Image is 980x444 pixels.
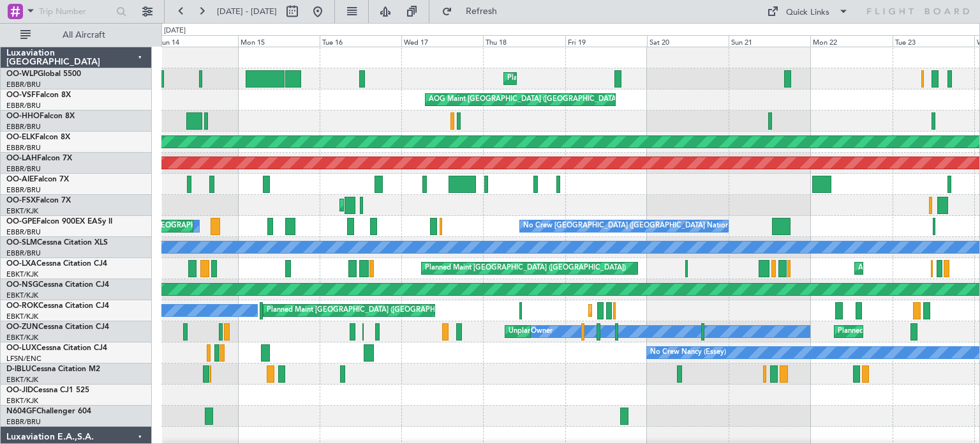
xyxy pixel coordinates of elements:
span: OO-ELK [6,134,35,141]
div: Tue 23 [893,35,974,47]
a: OO-LUXCessna Citation CJ4 [6,344,107,352]
span: OO-SLM [6,239,37,247]
button: Quick Links [761,1,855,22]
div: Planned Maint [GEOGRAPHIC_DATA] ([GEOGRAPHIC_DATA]) [425,259,626,278]
span: OO-ROK [6,302,38,310]
button: Refresh [436,1,512,22]
div: AOG Maint Kortrijk-[GEOGRAPHIC_DATA] [343,195,482,215]
div: Wed 17 [401,35,483,47]
a: EBBR/BRU [6,143,41,153]
span: OO-AIE [6,176,34,183]
a: EBKT/KJK [6,333,38,342]
span: OO-GPE [6,218,36,226]
div: Fri 19 [565,35,647,47]
div: Tue 16 [320,35,401,47]
span: OO-VSF [6,91,36,99]
a: OO-HHOFalcon 8X [6,112,75,120]
span: Refresh [455,7,509,16]
a: OO-AIEFalcon 7X [6,176,69,183]
div: No Crew Nancy (Essey) [650,343,726,362]
a: OO-GPEFalcon 900EX EASy II [6,218,112,226]
a: D-IBLUCessna Citation M2 [6,365,100,373]
a: OO-ROKCessna Citation CJ4 [6,302,109,310]
a: EBBR/BRU [6,249,41,258]
span: D-IBLU [6,365,31,373]
div: Planned Maint Liege [507,69,574,88]
a: EBBR/BRU [6,417,41,427]
div: No Crew [GEOGRAPHIC_DATA] ([GEOGRAPHIC_DATA] National) [523,217,737,236]
a: EBKT/KJK [6,396,38,406]
a: OO-SLMCessna Citation XLS [6,239,108,247]
div: Quick Links [786,6,829,19]
span: OO-FSX [6,197,36,204]
span: All Aircraft [33,31,135,40]
a: EBBR/BRU [6,80,41,89]
a: OO-LAHFalcon 7X [6,155,72,162]
div: Planned Maint [GEOGRAPHIC_DATA] ([GEOGRAPHIC_DATA]) [267,301,468,320]
div: Unplanned Maint [GEOGRAPHIC_DATA]-[GEOGRAPHIC_DATA] [509,322,715,341]
a: OO-LXACessna Citation CJ4 [6,260,107,268]
a: EBBR/BRU [6,122,41,132]
span: N604GF [6,408,36,415]
input: Trip Number [39,2,112,21]
a: OO-WLPGlobal 5500 [6,70,81,78]
a: OO-VSFFalcon 8X [6,91,71,99]
a: EBBR/BRU [6,101,41,111]
a: EBKT/KJK [6,312,38,321]
div: [DATE] [164,26,186,36]
a: OO-JIDCessna CJ1 525 [6,387,89,394]
div: Mon 22 [810,35,892,47]
button: All Aircraft [14,25,138,45]
a: EBBR/BRU [6,227,41,237]
div: Owner [531,322,553,341]
a: EBKT/KJK [6,270,38,279]
div: Sat 20 [647,35,729,47]
span: OO-WLP [6,70,38,78]
a: OO-ZUNCessna Citation CJ4 [6,323,109,331]
a: OO-FSXFalcon 7X [6,197,71,204]
span: [DATE] - [DATE] [217,6,277,17]
a: N604GFChallenger 604 [6,408,91,415]
a: EBBR/BRU [6,185,41,195]
span: OO-LXA [6,260,36,268]
span: OO-LAH [6,155,37,162]
span: OO-HHO [6,112,40,120]
div: AOG Maint [GEOGRAPHIC_DATA] ([GEOGRAPHIC_DATA] National) [429,90,650,109]
a: EBKT/KJK [6,375,38,385]
span: OO-JID [6,387,33,394]
a: OO-NSGCessna Citation CJ4 [6,281,109,289]
span: OO-LUX [6,344,36,352]
div: Thu 18 [483,35,565,47]
span: OO-ZUN [6,323,38,331]
span: OO-NSG [6,281,38,289]
a: EBKT/KJK [6,291,38,300]
a: EBKT/KJK [6,206,38,216]
div: Sun 14 [156,35,237,47]
a: EBBR/BRU [6,164,41,174]
div: Mon 15 [238,35,320,47]
div: Sun 21 [729,35,810,47]
a: LFSN/ENC [6,354,41,364]
a: OO-ELKFalcon 8X [6,134,70,141]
